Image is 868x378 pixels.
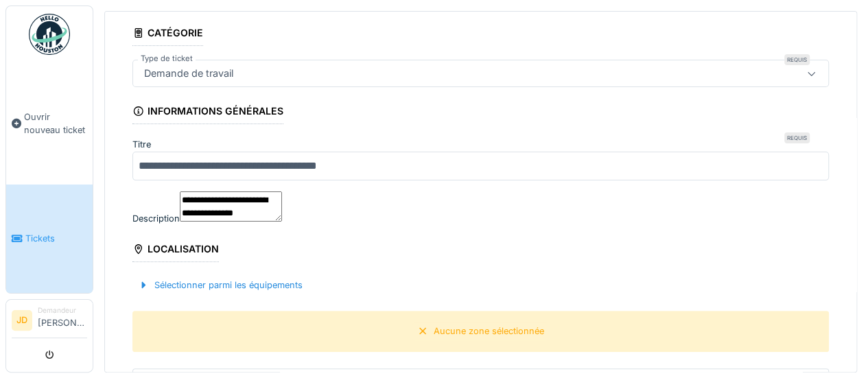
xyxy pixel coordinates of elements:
[132,101,283,124] div: Informations générales
[434,324,544,338] div: Aucune zone sélectionnée
[12,310,32,331] li: JD
[138,53,196,64] label: Type de ticket
[784,54,810,65] div: Requis
[24,110,87,137] span: Ouvrir nouveau ticket
[25,232,87,245] span: Tickets
[784,132,810,143] div: Requis
[132,212,180,225] label: Description
[139,66,239,81] div: Demande de travail
[132,276,308,294] div: Sélectionner parmi les équipements
[132,23,203,46] div: Catégorie
[6,62,93,185] a: Ouvrir nouveau ticket
[38,305,87,316] div: Demandeur
[38,305,87,335] li: [PERSON_NAME]
[12,305,87,338] a: JD Demandeur[PERSON_NAME]
[6,185,93,294] a: Tickets
[132,138,151,151] label: Titre
[29,14,70,55] img: Badge_color-CXgf-gQk.svg
[132,239,219,262] div: Localisation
